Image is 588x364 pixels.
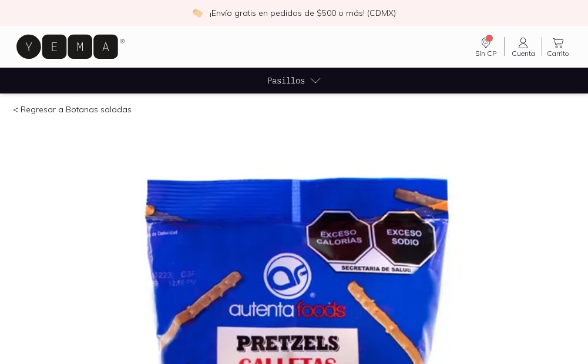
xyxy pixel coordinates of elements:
img: check [192,8,203,18]
a: Cuenta [505,36,542,57]
p: ¡Envío gratis en pedidos de $500 o más! (CDMX) [210,7,396,19]
a: Dirección no especificada [467,36,504,57]
a: Carrito [542,36,574,57]
span: Carrito [547,49,569,58]
a: < Regresar a Botanas saladas [13,104,132,115]
span: Pasillos [267,74,305,86]
span: Cuenta [512,49,535,58]
span: Sin CP [475,49,496,58]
